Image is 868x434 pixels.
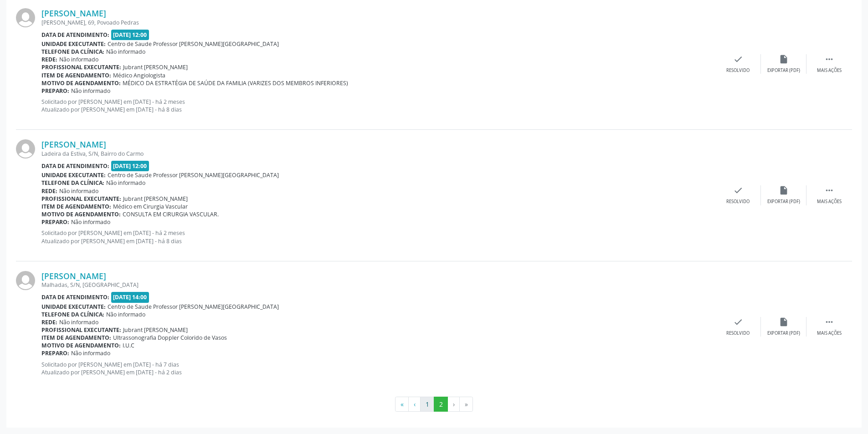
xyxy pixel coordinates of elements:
b: Telefone da clínica: [41,48,104,56]
i:  [824,317,834,327]
p: Solicitado por [PERSON_NAME] em [DATE] - há 2 meses Atualizado por [PERSON_NAME] em [DATE] - há 8... [41,98,715,113]
span: Centro de Saude Professor [PERSON_NAME][GEOGRAPHIC_DATA] [108,40,279,48]
b: Unidade executante: [41,303,106,311]
i: insert_drive_file [779,54,789,64]
i: check [733,317,743,327]
span: Jubrant [PERSON_NAME] [123,195,188,203]
div: Exportar (PDF) [767,67,800,74]
b: Motivo de agendamento: [41,79,121,87]
img: img [16,139,35,158]
span: Médico em Cirurgia Vascular [113,203,188,210]
span: Médico Angiologista [113,71,165,79]
i: check [733,54,743,64]
span: Jubrant [PERSON_NAME] [123,326,188,334]
span: MÉDICO DA ESTRATÉGIA DE SAÚDE DA FAMILIA (VARIZES DOS MEMBROS INFERIORES) [123,79,348,87]
b: Profissional executante: [41,195,121,203]
ul: Pagination [16,397,852,412]
div: Ladeira da Estiva, S/N, Bairro do Carmo [41,150,715,158]
span: Centro de Saude Professor [PERSON_NAME][GEOGRAPHIC_DATA] [108,171,279,179]
i: check [733,185,743,195]
span: Não informado [59,318,98,326]
b: Item de agendamento: [41,71,111,79]
b: Telefone da clínica: [41,179,104,187]
span: Não informado [106,179,145,187]
a: [PERSON_NAME] [41,8,106,18]
span: Não informado [71,349,110,357]
b: Motivo de agendamento: [41,342,121,349]
button: Go to previous page [408,397,421,412]
b: Rede: [41,187,57,195]
div: Resolvido [726,67,750,74]
b: Motivo de agendamento: [41,210,121,218]
div: Resolvido [726,330,750,337]
i: insert_drive_file [779,185,789,195]
a: [PERSON_NAME] [41,139,106,149]
i: insert_drive_file [779,317,789,327]
div: Exportar (PDF) [767,199,800,205]
b: Preparo: [41,349,69,357]
b: Data de atendimento: [41,162,109,170]
span: Não informado [71,218,110,226]
b: Data de atendimento: [41,31,109,39]
div: [PERSON_NAME], 69, Povoado Pedras [41,19,715,26]
b: Preparo: [41,218,69,226]
b: Profissional executante: [41,63,121,71]
span: [DATE] 12:00 [111,30,149,40]
i:  [824,185,834,195]
b: Preparo: [41,87,69,95]
div: Mais ações [817,199,842,205]
button: Go to page 2 [434,397,448,412]
span: [DATE] 12:00 [111,161,149,171]
b: Unidade executante: [41,171,106,179]
b: Profissional executante: [41,326,121,334]
b: Unidade executante: [41,40,106,48]
span: Centro de Saude Professor [PERSON_NAME][GEOGRAPHIC_DATA] [108,303,279,311]
span: Não informado [59,187,98,195]
span: [DATE] 14:00 [111,292,149,302]
div: Malhadas, S/N, [GEOGRAPHIC_DATA] [41,281,715,289]
span: CONSULTA EM CIRURGIA VASCULAR. [123,210,219,218]
p: Solicitado por [PERSON_NAME] em [DATE] - há 2 meses Atualizado por [PERSON_NAME] em [DATE] - há 8... [41,229,715,245]
b: Item de agendamento: [41,334,111,342]
img: img [16,8,35,27]
span: Não informado [106,311,145,318]
a: [PERSON_NAME] [41,271,106,281]
span: Não informado [106,48,145,56]
div: Mais ações [817,67,842,74]
span: Não informado [71,87,110,95]
b: Rede: [41,318,57,326]
button: Go to first page [395,397,409,412]
img: img [16,271,35,290]
b: Data de atendimento: [41,293,109,301]
span: I.U.C [123,342,134,349]
button: Go to page 1 [420,397,434,412]
i:  [824,54,834,64]
b: Rede: [41,56,57,63]
b: Telefone da clínica: [41,311,104,318]
b: Item de agendamento: [41,203,111,210]
div: Exportar (PDF) [767,330,800,337]
span: Ultrassonografia Doppler Colorido de Vasos [113,334,227,342]
span: Jubrant [PERSON_NAME] [123,63,188,71]
div: Mais ações [817,330,842,337]
span: Não informado [59,56,98,63]
p: Solicitado por [PERSON_NAME] em [DATE] - há 7 dias Atualizado por [PERSON_NAME] em [DATE] - há 2 ... [41,361,715,376]
div: Resolvido [726,199,750,205]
